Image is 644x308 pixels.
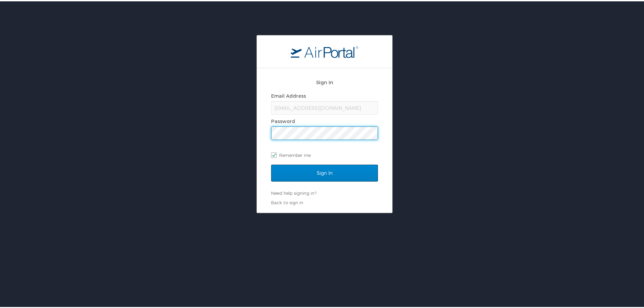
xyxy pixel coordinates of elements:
[291,44,358,56] img: logo
[271,77,378,85] h2: Sign In
[271,163,378,180] input: Sign In
[271,189,316,194] a: Need help signing in?
[271,92,306,97] label: Email Address
[271,117,295,123] label: Password
[271,198,303,204] a: Back to sign in
[271,149,378,159] label: Remember me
